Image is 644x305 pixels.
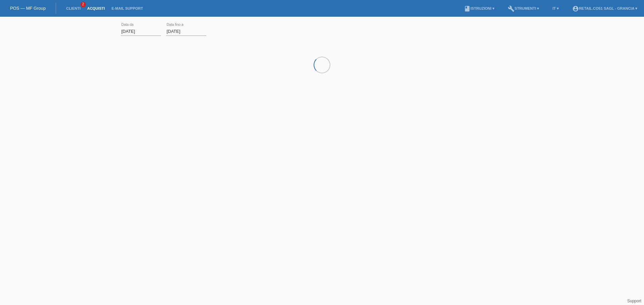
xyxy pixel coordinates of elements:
a: IT ▾ [549,6,562,10]
a: POS — MF Group [10,6,46,11]
i: account_circle [572,5,579,12]
a: account_circleRetail.Co51 Sagl - Grancia ▾ [569,6,641,10]
a: E-mail Support [108,6,147,10]
a: Acquisti [84,6,108,10]
i: book [464,5,471,12]
i: build [508,5,515,12]
a: Clienti [63,6,84,10]
a: buildStrumenti ▾ [504,6,542,10]
span: 2 [80,2,86,7]
a: Support [627,299,641,303]
a: bookIstruzioni ▾ [461,6,498,10]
